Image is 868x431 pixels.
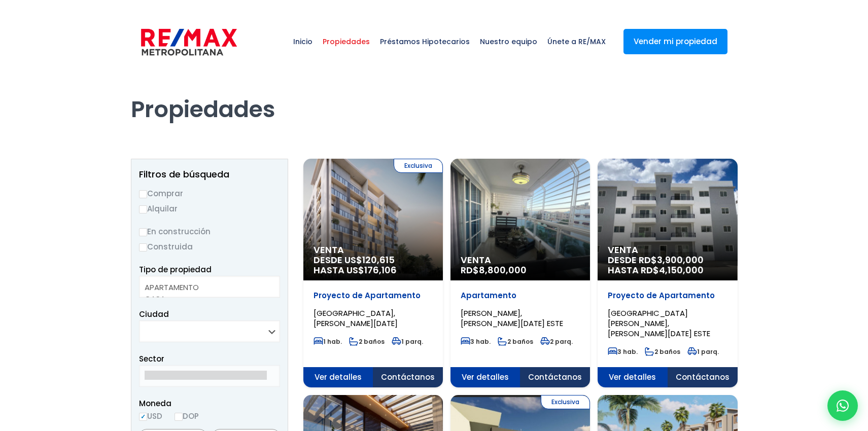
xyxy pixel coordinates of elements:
[461,291,580,301] p: Apartamento
[139,240,280,253] label: Construida
[450,159,590,387] a: Venta RD$8,800,000 Apartamento [PERSON_NAME], [PERSON_NAME][DATE] ESTE 3 hab. 2 baños 2 parq. Ver...
[288,26,318,57] span: Inicio
[608,347,638,356] span: 3 hab.
[303,367,373,387] span: Ver detalles
[461,255,580,265] span: Venta
[139,353,164,364] span: Sector
[139,190,147,198] input: Comprar
[288,16,318,67] a: Inicio
[461,264,527,276] span: RD$
[139,243,147,252] input: Construida
[475,26,542,57] span: Nuestro equipo
[139,264,212,275] span: Tipo de propiedad
[139,410,162,422] label: USD
[139,205,147,213] input: Alquilar
[362,254,395,266] span: 120,615
[375,26,475,57] span: Préstamos Hipotecarios
[394,159,443,173] span: Exclusiva
[318,16,375,67] a: Propiedades
[131,67,738,123] h1: Propiedades
[461,337,491,346] span: 3 hab.
[541,395,590,409] span: Exclusiva
[139,187,280,200] label: Comprar
[498,337,533,346] span: 2 baños
[145,293,267,305] option: CASA
[520,367,590,387] span: Contáctanos
[139,169,280,179] h2: Filtros de búsqueda
[364,264,397,276] span: 176,106
[450,367,520,387] span: Ver detalles
[659,264,704,276] span: 4,150,000
[139,397,280,410] span: Moneda
[314,291,433,301] p: Proyecto de Apartamento
[542,26,611,57] span: Únete a RE/MAX
[314,245,433,255] span: Venta
[175,413,183,421] input: DOP
[479,264,527,276] span: 8,800,000
[687,347,719,356] span: 1 parq.
[139,413,147,421] input: USD
[608,255,727,275] span: DESDE RD$
[608,245,727,255] span: Venta
[314,308,398,329] span: [GEOGRAPHIC_DATA], [PERSON_NAME][DATE]
[608,308,710,339] span: [GEOGRAPHIC_DATA][PERSON_NAME], [PERSON_NAME][DATE] ESTE
[314,265,433,275] span: HASTA US$
[175,410,199,422] label: DOP
[608,265,727,275] span: HASTA RD$
[139,228,147,236] input: En construcción
[314,255,433,275] span: DESDE US$
[475,16,542,67] a: Nuestro equipo
[623,29,727,54] a: Vender mi propiedad
[139,202,280,215] label: Alquilar
[139,309,169,319] span: Ciudad
[141,27,237,57] img: remax-metropolitana-logo
[314,337,342,346] span: 1 hab.
[145,281,267,293] option: APARTAMENTO
[608,291,727,301] p: Proyecto de Apartamento
[141,16,237,67] a: RE/MAX Metropolitana
[540,337,573,346] span: 2 parq.
[645,347,680,356] span: 2 baños
[373,367,443,387] span: Contáctanos
[303,159,443,387] a: Exclusiva Venta DESDE US$120,615 HASTA US$176,106 Proyecto de Apartamento [GEOGRAPHIC_DATA], [PER...
[598,159,737,387] a: Venta DESDE RD$3,900,000 HASTA RD$4,150,000 Proyecto de Apartamento [GEOGRAPHIC_DATA][PERSON_NAME...
[349,337,385,346] span: 2 baños
[542,16,611,67] a: Únete a RE/MAX
[461,308,563,329] span: [PERSON_NAME], [PERSON_NAME][DATE] ESTE
[598,367,668,387] span: Ver detalles
[657,254,704,266] span: 3,900,000
[318,26,375,57] span: Propiedades
[139,225,280,238] label: En construcción
[375,16,475,67] a: Préstamos Hipotecarios
[392,337,423,346] span: 1 parq.
[668,367,738,387] span: Contáctanos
